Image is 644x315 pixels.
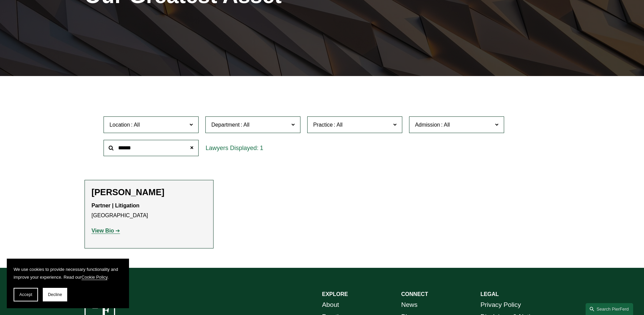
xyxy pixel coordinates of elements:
strong: Partner | Litigation [92,203,140,208]
span: Location [109,122,130,128]
span: Practice [313,122,333,128]
section: Cookie banner [7,259,129,308]
strong: LEGAL [480,291,499,297]
button: Accept [14,288,38,301]
a: News [401,299,418,311]
span: Decline [48,292,62,297]
span: Admission [415,122,440,128]
strong: CONNECT [401,291,428,297]
a: About [322,299,339,311]
span: 1 [260,145,263,151]
a: View Bio [92,228,120,234]
span: Accept [19,292,32,297]
strong: EXPLORE [322,291,348,297]
p: [GEOGRAPHIC_DATA] [92,201,206,221]
h2: [PERSON_NAME] [92,187,206,198]
p: We use cookies to provide necessary functionality and improve your experience. Read our . [14,265,122,281]
a: Search this site [586,303,633,315]
a: Cookie Policy [81,275,108,280]
a: Privacy Policy [480,299,521,311]
span: Department [211,122,240,128]
button: Decline [43,288,67,301]
strong: View Bio [92,228,114,234]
